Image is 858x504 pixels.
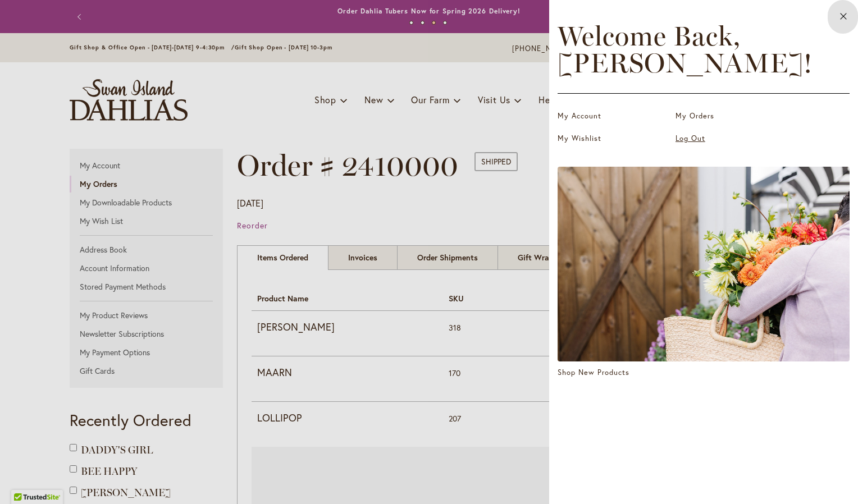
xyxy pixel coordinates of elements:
span: Shop New Products [558,367,629,378]
span: [PERSON_NAME] [558,47,804,79]
a: My Account [558,111,670,122]
a: Shop New Products [558,167,850,378]
a: My Orders [676,111,788,122]
h2: Welcome Back, ! [558,22,850,76]
a: Log Out [676,133,788,144]
a: My Wishlist [558,133,670,144]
